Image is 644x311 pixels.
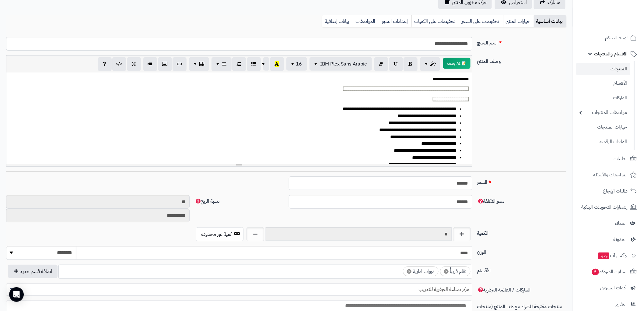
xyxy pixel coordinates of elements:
span: لوحة التحكم [605,34,628,42]
label: السعر [475,176,569,186]
a: السلات المتروكة5 [576,264,640,279]
span: سعر التكلفة [477,198,505,205]
span: إشعارات التحويلات البنكية [582,203,628,211]
span: مركز صناعة العبقرية للتدريب [6,285,472,294]
span: وآتس آب [598,251,627,260]
span: السلات المتروكة [591,267,628,276]
li: تقام قريباً [440,267,471,277]
img: logo-2.png [603,12,638,25]
span: × [407,269,411,274]
a: العملاء [576,216,640,231]
a: وآتس آبجديد [576,248,640,263]
a: المواصفات [353,15,379,27]
a: الطلبات [576,151,640,166]
span: أدوات التسويق [600,284,627,292]
label: وصف المنتج [475,55,569,65]
li: دورات ادارية [403,267,439,277]
span: × [444,269,449,274]
span: التقارير [615,300,627,308]
button: IBM Plex Sans Arabic [310,57,372,71]
a: خيارات المنتج [503,15,534,27]
span: نسبة الربح [194,198,219,205]
a: خيارات المنتجات [576,121,630,134]
a: الأقسام [576,77,630,90]
a: تخفيضات على السعر [459,15,503,27]
span: IBM Plex Sans Arabic [320,60,367,68]
label: الأقسام [475,265,569,274]
span: الأقسام والمنتجات [594,50,628,58]
button: اضافة قسم جديد [8,265,58,278]
span: 16 [296,60,302,68]
label: الوزن [475,246,569,256]
label: الكمية [475,227,569,237]
span: الماركات / العلامة التجارية [477,286,531,294]
span: 5 [592,268,599,275]
a: الملفات الرقمية [576,135,630,148]
span: الطلبات [614,154,628,163]
a: بيانات إضافية [322,15,353,27]
span: مركز صناعة العبقرية للتدريب [6,284,472,296]
a: إعدادات السيو [379,15,411,27]
a: بيانات أساسية [534,15,566,27]
span: العملاء [615,219,627,228]
span: جديد [598,253,610,259]
span: المراجعات والأسئلة [593,171,628,179]
a: تخفيضات على الكميات [411,15,459,27]
a: مواصفات المنتجات [576,106,630,119]
label: اسم المنتج [475,37,569,47]
a: لوحة التحكم [576,30,640,45]
a: أدوات التسويق [576,281,640,295]
a: إشعارات التحويلات البنكية [576,200,640,214]
button: 📝 AI وصف [443,58,471,69]
button: 16 [286,57,307,71]
a: المراجعات والأسئلة [576,168,640,182]
a: طلبات الإرجاع [576,184,640,198]
a: المنتجات [576,63,630,75]
a: المدونة [576,232,640,247]
span: المدونة [614,235,627,244]
span: طلبات الإرجاع [603,187,628,195]
div: Open Intercom Messenger [9,287,24,302]
a: الماركات [576,91,630,104]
